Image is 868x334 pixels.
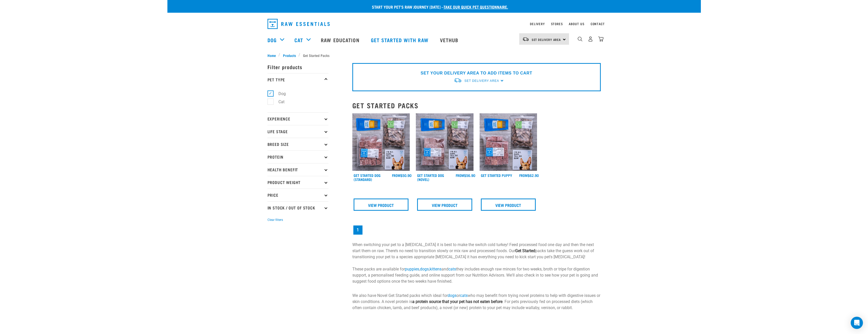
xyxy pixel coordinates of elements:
[417,199,472,211] a: View Product
[515,248,535,253] strong: Get Started
[405,267,419,271] a: puppies
[171,4,705,10] p: Start your pet’s raw journey [DATE] –
[352,242,601,284] p: When switching your pet to a [MEDICAL_DATA] it is best to make the switch cold turkey! Feed proce...
[267,36,277,44] a: Dog
[267,112,328,125] p: Experience
[454,78,462,83] img: van-moving.png
[551,23,563,25] a: Stores
[270,90,288,97] label: Dog
[519,174,528,176] span: FROM
[481,199,536,211] a: View Product
[267,53,601,58] nav: breadcrumbs
[316,30,366,50] a: Raw Education
[392,174,400,176] span: FROM
[444,6,508,8] a: take our quick pet questionnaire.
[851,317,863,329] div: Open Intercom Messenger
[588,36,593,42] img: user.png
[270,99,287,105] label: Cat
[352,113,410,171] img: NSP Dog Standard Update
[353,225,362,235] a: Page 1
[598,36,604,42] img: home-icon@2x.png
[569,23,584,25] a: About Us
[294,36,303,44] a: Cat
[366,30,435,50] a: Get started with Raw
[267,176,328,189] p: Product Weight
[352,293,601,311] p: We also have Novel Get Started packs which ideal for or who may benefit from trying novel protein...
[448,267,456,271] a: cats
[267,150,328,163] p: Protein
[267,125,328,138] p: Life Stage
[456,173,475,177] div: $56.90
[267,73,328,86] p: Pet Type
[578,37,582,41] img: home-icon-1@2x.png
[430,267,441,271] a: kittens
[267,189,328,201] p: Price
[448,293,456,298] a: dogs
[267,201,328,214] p: In Stock / Out Of Stock
[522,37,529,41] img: van-moving.png
[267,138,328,150] p: Breed Size
[417,174,444,180] a: Get Started Dog (Novel)
[280,53,298,58] a: Products
[421,70,532,76] p: SET YOUR DELIVERY AREA TO ADD ITEMS TO CART
[352,101,601,109] h2: Get Started Packs
[412,299,502,304] strong: a protein source that your pet has not eaten before
[481,174,512,176] a: Get Started Puppy
[530,23,545,25] a: Delivery
[354,174,381,180] a: Get Started Dog (Standard)
[591,23,605,25] a: Contact
[267,53,276,58] span: Home
[352,224,601,236] nav: pagination
[267,218,283,222] button: Clear filters
[354,199,409,211] a: View Product
[167,30,701,50] nav: dropdown navigation
[263,17,605,31] nav: dropdown navigation
[267,60,328,73] p: Filter products
[267,163,328,176] p: Health Benefit
[456,174,464,176] span: FROM
[267,19,330,29] img: Raw Essentials Logo
[420,267,429,271] a: dogs
[392,173,412,177] div: $50.90
[464,79,499,83] span: Set Delivery Area
[435,30,465,50] a: Vethub
[267,53,279,58] a: Home
[416,113,474,171] img: NSP Dog Novel Update
[480,113,537,171] img: NPS Puppy Update
[519,173,539,177] div: $62.90
[460,293,468,298] a: cats
[283,53,296,58] span: Products
[532,39,561,40] span: Set Delivery Area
